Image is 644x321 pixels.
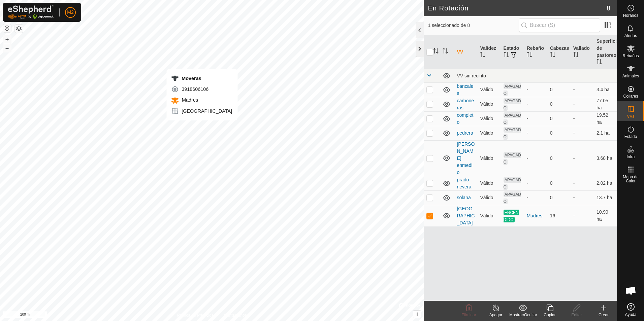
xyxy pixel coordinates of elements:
[3,24,11,32] button: Restablecer Mapa
[624,135,637,139] span: Estado
[457,206,475,225] a: [GEOGRAPHIC_DATA]
[622,54,639,58] span: Rebaños
[547,111,571,126] td: 0
[547,35,571,69] th: Cabezas
[571,190,594,205] td: -
[623,13,638,17] span: Horarios
[619,175,642,183] span: Mapa de Calor
[171,74,232,82] div: Moveras
[15,25,23,33] button: Capas del Mapa
[457,130,473,136] a: pedrera
[477,140,501,176] td: Válido
[536,312,563,318] div: Copiar
[501,35,524,69] th: Estado
[504,83,521,96] span: APAGADO
[509,312,536,318] div: Mostrar/Ocultar
[504,98,521,111] span: APAGADO
[454,35,477,69] th: VV
[623,94,638,98] span: Collares
[594,176,617,190] td: 2.02 ha
[477,82,501,97] td: Válido
[597,60,602,65] p-sorticon: Activar para ordenar
[594,190,617,205] td: 13.7 ha
[594,126,617,140] td: 2.1 ha
[504,112,521,125] span: APAGADO
[519,18,600,32] input: Buscar (S)
[527,212,545,219] div: Madres
[547,205,571,226] td: 16
[547,190,571,205] td: 0
[461,313,476,317] span: Eliminar
[527,194,545,201] div: -
[457,73,614,78] div: VV sin recinto
[504,152,521,165] span: APAGADO
[428,4,606,12] h2: En Rotación
[571,126,594,140] td: -
[594,205,617,226] td: 10.99 ha
[594,35,617,69] th: Superficie de pastoreo
[457,98,474,110] a: carboneras
[8,5,54,19] img: Logo Gallagher
[571,82,594,97] td: -
[547,140,571,176] td: 0
[527,155,545,162] div: -
[594,82,617,97] td: 3.4 ha
[67,9,73,16] span: M2
[607,3,610,13] span: 8
[477,35,501,69] th: Validez
[477,205,501,226] td: Válido
[527,86,545,93] div: -
[594,140,617,176] td: 3.68 ha
[224,312,247,318] a: Contáctenos
[547,97,571,111] td: 0
[527,101,545,108] div: -
[571,111,594,126] td: -
[504,53,509,58] p-sorticon: Activar para ordenar
[622,74,639,78] span: Animales
[617,300,644,319] a: Ayuda
[571,205,594,226] td: -
[527,130,545,137] div: -
[3,35,11,43] button: +
[477,190,501,205] td: Válido
[571,140,594,176] td: -
[550,53,555,58] p-sorticon: Activar para ordenar
[571,35,594,69] th: Vallado
[413,311,421,318] button: i
[590,312,617,318] div: Crear
[504,127,521,140] span: APAGADO
[627,114,634,118] span: VVs
[428,22,518,29] span: 1 seleccionado de 8
[594,97,617,111] td: 77.05 ha
[457,177,471,189] a: prado nevera
[624,34,637,38] span: Alertas
[571,97,594,111] td: -
[3,44,11,52] button: –
[477,111,501,126] td: Válido
[625,313,637,317] span: Ayuda
[527,53,532,58] p-sorticon: Activar para ordenar
[527,180,545,187] div: -
[563,312,590,318] div: Editar
[527,115,545,122] div: -
[477,97,501,111] td: Válido
[504,177,521,190] span: APAGADO
[480,53,485,58] p-sorticon: Activar para ordenar
[594,111,617,126] td: 19.52 ha
[547,82,571,97] td: 0
[477,126,501,140] td: Válido
[621,281,641,301] div: Chat abierto
[504,191,521,204] span: APAGADO
[443,49,448,55] p-sorticon: Activar para ordenar
[457,112,473,125] a: completo
[547,176,571,190] td: 0
[177,312,216,318] a: Política de Privacidad
[457,141,475,175] a: [PERSON_NAME] enmedio
[626,155,635,159] span: Infra
[547,126,571,140] td: 0
[457,83,473,96] a: bancales
[416,311,418,317] span: i
[171,85,232,93] div: 3918606106
[524,35,547,69] th: Rebaño
[433,49,439,55] p-sorticon: Activar para ordenar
